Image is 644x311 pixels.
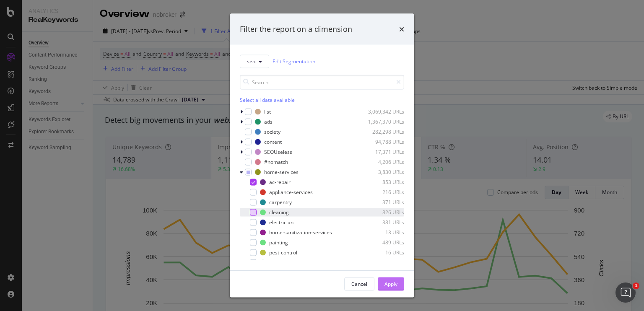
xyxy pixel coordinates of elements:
[363,249,404,256] div: 16 URLs
[363,138,404,145] div: 94,788 URLs
[615,282,636,303] iframe: Intercom live chat
[269,189,313,196] div: appliance-services
[240,24,352,35] div: Filter the report on a dimension
[230,14,414,298] div: modal
[264,128,280,135] div: society
[269,199,292,206] div: carpentry
[363,108,404,115] div: 3,069,342 URLs
[363,179,404,186] div: 853 URLs
[363,189,404,196] div: 216 URLs
[264,158,288,166] div: #nomatch
[633,282,639,289] span: 1
[363,259,404,266] div: 369 URLs
[363,148,404,155] div: 17,371 URLs
[273,57,315,66] a: Edit Segmentation
[269,239,288,246] div: painting
[269,249,297,256] div: pest-control
[363,128,404,135] div: 282,298 URLs
[363,219,404,226] div: 381 URLs
[269,209,289,216] div: cleaning
[351,280,367,288] div: Cancel
[264,168,299,176] div: home-services
[264,118,273,125] div: ads
[240,54,269,68] button: seo
[363,199,404,206] div: 371 URLs
[264,108,271,115] div: list
[363,168,404,176] div: 3,830 URLs
[363,229,404,236] div: 13 URLs
[269,219,293,226] div: electrician
[269,229,332,236] div: home-sanitization-services
[363,209,404,216] div: 826 URLs
[240,75,404,89] input: Search
[399,24,404,35] div: times
[363,158,404,166] div: 4,206 URLs
[344,277,374,290] button: Cancel
[240,96,404,103] div: Select all data available
[269,259,291,266] div: plumbing
[363,118,404,125] div: 1,367,370 URLs
[264,148,292,155] div: SEOUseless
[363,239,404,246] div: 489 URLs
[269,179,291,186] div: ac-repair
[384,280,397,288] div: Apply
[264,138,282,145] div: content
[378,277,404,290] button: Apply
[247,58,255,65] span: seo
